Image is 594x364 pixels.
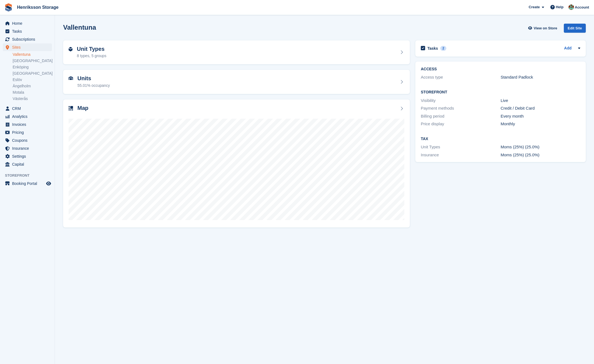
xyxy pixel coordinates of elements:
h2: Vallentuna [63,24,96,31]
div: Access type [421,74,501,80]
span: Account [575,5,589,10]
span: Analytics [12,113,45,120]
span: Storefront [5,173,55,178]
div: Edit Site [564,24,586,33]
span: CRM [12,105,45,112]
div: 55.01% occupancy [77,83,110,88]
a: Map [63,99,410,228]
div: Every month [501,113,581,120]
img: stora-icon-8386f47178a22dfd0bd8f6a31ec36ba5ce8667c1dd55bd0f319d3a0aa187defe.svg [4,3,13,12]
a: Add [564,45,571,52]
a: menu [3,129,52,136]
a: menu [3,152,52,160]
div: Monthly [501,121,581,127]
img: unit-type-icn-2b2737a686de81e16bb02015468b77c625bbabd49415b5ef34ead5e3b44a266d.svg [69,47,72,51]
a: menu [3,105,52,112]
a: menu [3,27,52,35]
h2: Units [77,75,110,82]
a: View on Store [527,24,559,33]
a: menu [3,113,52,120]
a: menu [3,160,52,168]
div: Insurance [421,152,501,158]
h2: Storefront [421,90,580,95]
span: Tasks [12,27,45,35]
div: Standard Padlock [501,74,581,80]
img: map-icn-33ee37083ee616e46c38cad1a60f524a97daa1e2b2c8c0bc3eb3415660979fc1.svg [69,106,73,110]
div: Moms (25%) (25.0%) [501,144,581,150]
a: menu [3,145,52,152]
div: Visibility [421,98,501,104]
div: Unit Types [421,144,501,150]
span: Settings [12,152,45,160]
a: menu [3,180,52,187]
div: Live [501,98,581,104]
a: Units 55.01% occupancy [63,70,410,94]
a: Motala [13,90,52,95]
div: Credit / Debit Card [501,105,581,112]
a: Henriksson Storage [15,3,61,12]
span: Home [12,20,45,27]
a: menu [3,43,52,51]
img: Isak Martinelle [568,4,574,10]
h2: Tasks [427,46,438,51]
a: menu [3,35,52,43]
span: Booking Portal [12,180,45,187]
a: [GEOGRAPHIC_DATA] [13,58,52,63]
a: Preview store [45,180,52,187]
a: Edit Site [564,24,586,35]
span: Subscriptions [12,35,45,43]
h2: Map [77,105,88,111]
div: Moms (25%) (25.0%) [501,152,581,158]
a: Enköping [13,65,52,70]
h2: ACCESS [421,67,580,71]
a: menu [3,20,52,27]
span: Sites [12,43,45,51]
a: Västerås [13,96,52,101]
h2: Unit Types [77,46,106,52]
img: unit-icn-7be61d7bf1b0ce9d3e12c5938cc71ed9869f7b940bace4675aadf7bd6d80202e.svg [69,76,73,80]
div: 8 types, 5 groups [77,53,106,59]
a: menu [3,121,52,128]
a: menu [3,137,52,144]
a: Ängelholm [13,84,52,89]
a: Eslöv [13,77,52,82]
a: [GEOGRAPHIC_DATA] [13,71,52,76]
a: Unit Types 8 types, 5 groups [63,40,410,65]
span: Capital [12,160,45,168]
a: Vallentuna [13,52,52,57]
div: 2 [440,46,447,51]
span: Help [556,4,564,10]
div: Payment methods [421,105,501,112]
span: Insurance [12,145,45,152]
div: Billing period [421,113,501,120]
div: Price display [421,121,501,127]
span: Create [529,4,540,10]
span: Invoices [12,121,45,128]
span: Coupons [12,137,45,144]
span: View on Store [534,26,557,31]
span: Pricing [12,129,45,136]
h2: Tax [421,137,580,141]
